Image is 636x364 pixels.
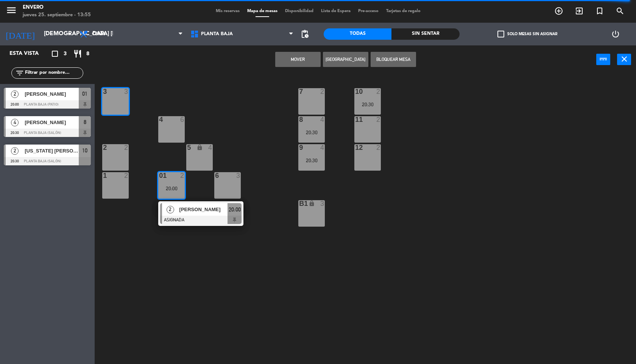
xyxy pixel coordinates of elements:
div: 2 [320,88,325,95]
span: [PERSON_NAME] [25,118,79,126]
button: menu [6,5,17,19]
i: turned_in_not [595,6,604,16]
div: Sin sentar [391,28,459,40]
i: menu [6,5,17,16]
div: 2 [124,144,129,151]
div: 4 [159,116,159,123]
span: Cena [92,31,105,37]
span: Planta Baja [201,31,233,37]
span: 2 [11,147,19,155]
span: 10 [82,146,87,155]
div: 4 [320,116,325,123]
button: close [617,54,631,65]
i: power_input [599,54,608,64]
button: Bloquear Mesa [371,52,416,67]
div: 20:30 [298,158,325,163]
input: Filtrar por nombre... [24,69,83,77]
span: Tarjetas de regalo [382,9,424,13]
span: check_box_outline_blank [497,31,504,37]
i: search [616,6,625,16]
i: exit_to_app [575,6,584,16]
div: 4 [320,144,325,151]
div: Envero [23,4,91,11]
button: Mover [275,52,321,67]
div: Todas [324,28,391,40]
span: 3 [64,50,67,58]
div: 3 [236,172,241,179]
div: 20:30 [354,102,381,107]
div: 20:30 [298,130,325,135]
span: 2 [11,90,19,98]
span: 8 [84,118,86,127]
span: 01 [82,89,87,98]
div: 3 [320,200,325,207]
label: Solo mesas sin asignar [497,31,557,37]
i: restaurant [73,49,82,58]
div: 2 [376,144,381,151]
span: 20:00 [229,205,241,214]
span: [PERSON_NAME] [179,205,228,213]
span: 2 [167,206,174,213]
div: 20:00 [158,186,185,191]
i: filter_list [15,68,24,78]
div: 01 [159,172,159,179]
i: close [620,54,629,64]
button: [GEOGRAPHIC_DATA] [323,52,368,67]
button: power_input [596,54,610,65]
div: jueves 25. septiembre - 13:55 [23,11,91,19]
div: 3 [124,88,129,95]
span: Lista de Espera [317,9,354,13]
div: 2 [376,116,381,123]
span: Disponibilidad [281,9,317,13]
span: [PERSON_NAME] [25,90,79,98]
i: lock [309,200,315,207]
div: 4 [208,144,213,151]
span: 4 [11,119,19,126]
div: 6 [180,116,185,123]
i: power_settings_new [611,30,620,39]
i: crop_square [50,49,59,58]
span: [US_STATE] [PERSON_NAME] [25,147,79,155]
span: Mapa de mesas [243,9,281,13]
div: Esta vista [4,49,55,58]
span: pending_actions [300,30,309,39]
i: arrow_drop_down [65,30,74,39]
span: Pre-acceso [354,9,382,13]
div: 2 [376,88,381,95]
div: 2 [124,172,129,179]
span: 8 [86,50,89,58]
i: lock [196,144,203,151]
i: add_circle_outline [554,6,563,16]
div: 2 [180,172,185,179]
span: Mis reservas [212,9,243,13]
